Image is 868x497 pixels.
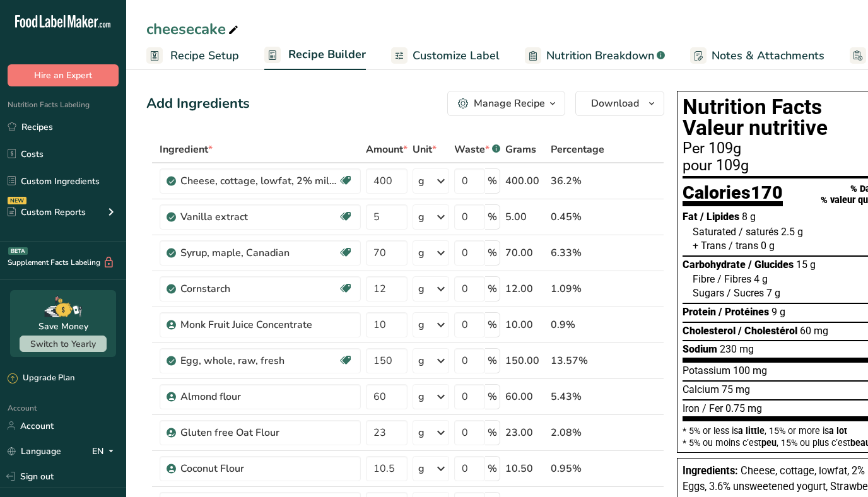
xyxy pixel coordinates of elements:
span: Fat [683,211,698,223]
span: 100 mg [733,365,767,377]
span: Potassium [683,365,730,377]
span: Ingredient [160,142,213,157]
div: 10.50 [505,461,546,476]
span: Iron [683,402,700,414]
div: 70.00 [505,245,546,260]
div: Syrup, maple, Canadian [180,245,338,260]
div: 0.9% [551,317,604,332]
div: g [418,461,425,476]
div: 400.00 [505,173,546,189]
span: Grams [505,142,536,157]
div: Save Money [38,320,88,333]
div: NEW [8,197,26,204]
span: a lot [829,426,847,436]
div: 60.00 [505,389,546,404]
div: 23.00 [505,425,546,440]
div: g [418,173,425,189]
div: g [418,353,425,368]
a: Recipe Setup [146,42,239,70]
div: g [418,389,425,404]
span: Protein [683,306,716,318]
a: Customize Label [391,42,500,70]
div: g [418,281,425,296]
div: Upgrade Plan [8,372,74,385]
div: 5.43% [551,389,604,404]
span: Unit [413,142,437,157]
a: Notes & Attachments [690,42,824,70]
a: Nutrition Breakdown [525,42,665,70]
div: Custom Reports [8,206,86,219]
div: Gluten free Oat Flour [180,425,338,440]
div: Vanilla extract [180,209,338,225]
span: Customize Label [413,47,500,64]
span: Amount [366,142,408,157]
div: 1.09% [551,281,604,296]
a: Recipe Builder [264,40,366,71]
span: Switch to Yearly [30,338,96,350]
div: 5.00 [505,209,546,225]
button: Download [575,91,664,116]
span: 0.75 mg [725,402,762,414]
a: Language [8,440,61,462]
span: Cholesterol [683,325,736,337]
span: 2.5 g [781,226,803,238]
div: Cornstarch [180,281,338,296]
iframe: Intercom live chat [825,454,855,484]
span: peu [761,438,777,448]
span: Saturated [693,226,736,238]
span: Calcium [683,383,719,395]
span: Download [591,96,639,111]
div: Waste [454,142,500,157]
div: EN [92,443,119,459]
div: Egg, whole, raw, fresh [180,353,338,368]
span: 230 mg [720,343,754,355]
span: 4 g [754,273,768,285]
div: Monk Fruit Juice Concentrate [180,317,338,332]
span: 8 g [742,211,756,223]
div: 13.57% [551,353,604,368]
div: Coconut Flour [180,461,338,476]
span: 60 mg [800,325,828,337]
div: Cheese, cottage, lowfat, 2% milkfat [180,173,338,189]
div: g [418,425,425,440]
span: Ingredients: [683,465,738,477]
span: 0 g [761,240,775,252]
div: Add Ingredients [146,93,250,114]
span: / Protéines [718,306,769,318]
span: Sodium [683,343,717,355]
span: Recipe Builder [288,46,366,63]
div: Calories [683,184,783,207]
span: / Sucres [727,287,764,299]
div: g [418,317,425,332]
span: Nutrition Breakdown [546,47,654,64]
div: Almond flour [180,389,338,404]
span: Carbohydrate [683,259,746,271]
button: Switch to Yearly [20,336,107,352]
span: 7 g [766,287,780,299]
span: Sugars [693,287,724,299]
span: 170 [751,182,783,203]
span: Percentage [551,142,604,157]
div: 10.00 [505,317,546,332]
div: 0.95% [551,461,604,476]
div: 2.08% [551,425,604,440]
span: a little [738,426,765,436]
span: / Cholestérol [738,325,797,337]
button: Hire an Expert [8,64,119,86]
span: 15 g [796,259,816,271]
span: Notes & Attachments [712,47,824,64]
span: / saturés [739,226,778,238]
span: Recipe Setup [170,47,239,64]
span: 75 mg [722,383,750,395]
span: / Glucides [748,259,794,271]
div: 150.00 [505,353,546,368]
div: 36.2% [551,173,604,189]
div: Manage Recipe [474,96,545,111]
div: g [418,245,425,260]
div: 12.00 [505,281,546,296]
span: + Trans [693,240,726,252]
span: / Fer [702,402,723,414]
div: 6.33% [551,245,604,260]
span: / Fibres [717,273,751,285]
div: cheesecake [146,18,241,40]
